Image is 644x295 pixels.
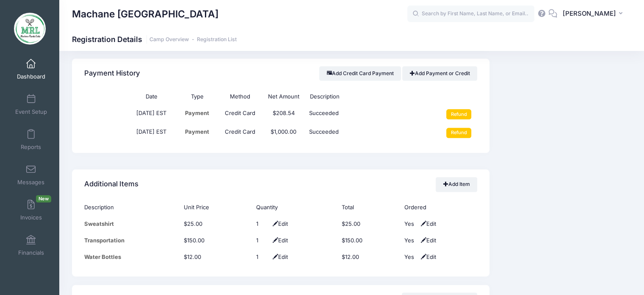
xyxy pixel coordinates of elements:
[72,4,218,24] h1: Machane [GEOGRAPHIC_DATA]
[338,249,400,265] td: $12.00
[11,195,51,225] a: InvoicesNew
[127,105,175,124] td: [DATE] EST
[256,236,269,245] div: Click Pencil to edit...
[218,105,261,124] td: Credit Card
[218,124,261,142] td: Credit Card
[271,253,288,260] span: Edit
[261,105,305,124] td: $208.54
[402,66,477,81] a: Add Payment or Credit
[404,236,417,245] div: Yes
[11,160,51,190] a: Messages
[176,124,218,142] td: Payment
[15,108,47,115] span: Event Setup
[180,249,252,265] td: $12.00
[418,253,436,260] span: Edit
[20,214,42,221] span: Invoices
[17,73,45,80] span: Dashboard
[84,199,180,216] th: Description
[404,220,417,228] div: Yes
[84,216,180,232] td: Sweatshirt
[446,109,471,119] input: Refund
[127,124,175,142] td: [DATE] EST
[261,88,305,105] th: Net Amount
[149,37,189,43] a: Camp Overview
[436,177,477,191] a: Add Item
[252,199,338,216] th: Quantity
[418,220,436,227] span: Edit
[338,232,400,249] td: $150.00
[306,88,434,105] th: Description
[36,195,51,202] span: New
[256,220,269,228] div: Click Pencil to edit...
[84,172,138,197] h4: Additional Items
[404,253,417,261] div: Yes
[319,66,401,81] button: Add Credit Card Payment
[127,88,175,105] th: Date
[11,125,51,155] a: Reports
[400,199,477,216] th: Ordered
[14,13,46,45] img: Machane Racket Lake
[72,35,237,44] h1: Registration Details
[180,232,252,249] td: $150.00
[11,90,51,119] a: Event Setup
[180,216,252,232] td: $25.00
[11,230,51,260] a: Financials
[176,105,218,124] td: Payment
[563,9,616,18] span: [PERSON_NAME]
[418,237,436,244] span: Edit
[17,179,44,186] span: Messages
[306,124,434,142] td: Succeeded
[218,88,261,105] th: Method
[338,216,400,232] td: $25.00
[271,237,288,244] span: Edit
[197,37,237,43] a: Registration List
[256,253,269,261] div: Click Pencil to edit...
[21,143,41,151] span: Reports
[84,249,180,265] td: Water Bottles
[271,220,288,227] span: Edit
[18,249,44,256] span: Financials
[11,54,51,84] a: Dashboard
[84,232,180,249] td: Transportation
[306,105,434,124] td: Succeeded
[261,124,305,142] td: $1,000.00
[338,199,400,216] th: Total
[407,6,534,22] input: Search by First Name, Last Name, or Email...
[446,128,471,138] input: Refund
[84,62,140,86] h4: Payment History
[180,199,252,216] th: Unit Price
[176,88,218,105] th: Type
[557,4,631,24] button: [PERSON_NAME]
